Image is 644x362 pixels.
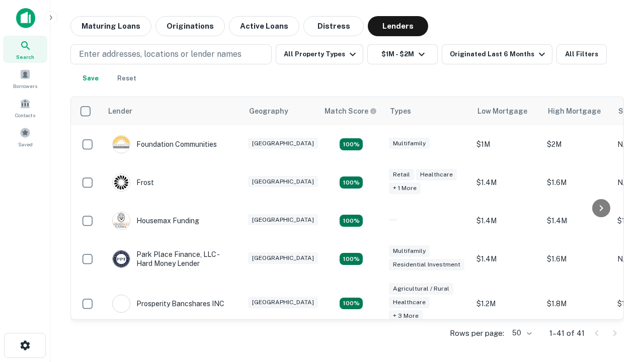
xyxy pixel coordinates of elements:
[113,250,130,267] img: picture
[340,215,363,227] div: Matching Properties: 4, hasApolloMatch: undefined
[542,97,612,125] th: High Mortgage
[155,16,225,36] button: Originations
[70,16,151,36] button: Maturing Loans
[384,97,471,125] th: Types
[113,136,130,153] img: picture
[3,36,47,63] a: Search
[325,106,375,117] h6: Match Score
[542,278,612,329] td: $1.8M
[248,214,318,226] div: [GEOGRAPHIC_DATA]
[508,326,533,340] div: 50
[18,140,33,148] span: Saved
[113,295,130,312] img: picture
[389,310,423,322] div: + 3 more
[389,245,430,257] div: Multifamily
[549,327,585,339] p: 1–41 of 41
[248,138,318,149] div: [GEOGRAPHIC_DATA]
[471,240,542,278] td: $1.4M
[113,174,130,191] img: picture
[112,212,199,230] div: Housemax Funding
[325,106,377,117] div: Capitalize uses an advanced AI algorithm to match your search with the best lender. The match sco...
[112,295,224,313] div: Prosperity Bancshares INC
[442,44,552,64] button: Originated Last 6 Months
[368,16,428,36] button: Lenders
[112,250,233,268] div: Park Place Finance, LLC - Hard Money Lender
[389,138,430,149] div: Multifamily
[16,53,34,61] span: Search
[3,65,47,92] a: Borrowers
[276,44,363,64] button: All Property Types
[112,173,154,192] div: Frost
[3,94,47,121] a: Contacts
[389,283,453,295] div: Agricultural / Rural
[450,327,504,339] p: Rows per page:
[471,163,542,202] td: $1.4M
[471,202,542,240] td: $1.4M
[450,48,548,60] div: Originated Last 6 Months
[594,249,644,298] iframe: Chat Widget
[471,278,542,329] td: $1.2M
[16,8,35,28] img: capitalize-icon.png
[340,253,363,265] div: Matching Properties: 4, hasApolloMatch: undefined
[318,97,384,125] th: Capitalize uses an advanced AI algorithm to match your search with the best lender. The match sco...
[556,44,607,64] button: All Filters
[340,176,363,189] div: Matching Properties: 4, hasApolloMatch: undefined
[542,163,612,202] td: $1.6M
[367,44,438,64] button: $1M - $2M
[542,240,612,278] td: $1.6M
[112,135,217,153] div: Foundation Communities
[389,169,414,180] div: Retail
[340,298,363,310] div: Matching Properties: 7, hasApolloMatch: undefined
[70,44,272,64] button: Enter addresses, locations or lender names
[471,125,542,163] td: $1M
[74,68,107,88] button: Save your search to get updates of matches that match your search criteria.
[548,105,601,117] div: High Mortgage
[248,252,318,264] div: [GEOGRAPHIC_DATA]
[389,259,464,270] div: Residential Investment
[15,111,35,119] span: Contacts
[416,169,457,180] div: Healthcare
[389,297,430,308] div: Healthcare
[108,105,132,117] div: Lender
[542,125,612,163] td: $2M
[13,82,37,90] span: Borrowers
[390,105,411,117] div: Types
[471,97,542,125] th: Low Mortgage
[303,16,364,36] button: Distress
[102,97,243,125] th: Lender
[389,183,421,194] div: + 1 more
[248,297,318,308] div: [GEOGRAPHIC_DATA]
[243,97,318,125] th: Geography
[113,212,130,229] img: picture
[229,16,299,36] button: Active Loans
[340,138,363,150] div: Matching Properties: 4, hasApolloMatch: undefined
[249,105,288,117] div: Geography
[542,202,612,240] td: $1.4M
[111,68,143,88] button: Reset
[3,123,47,150] a: Saved
[477,105,527,117] div: Low Mortgage
[248,176,318,188] div: [GEOGRAPHIC_DATA]
[79,48,242,60] p: Enter addresses, locations or lender names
